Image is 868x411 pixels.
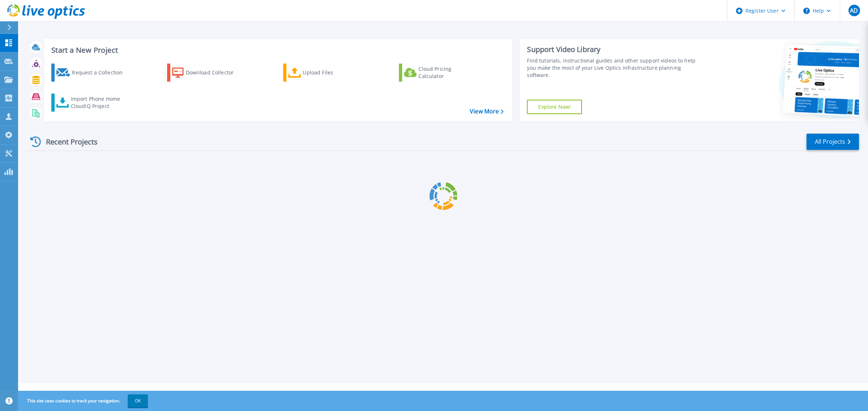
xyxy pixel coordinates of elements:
[418,65,476,80] div: Cloud Pricing Calculator
[167,64,248,82] a: Download Collector
[186,65,244,80] div: Download Collector
[527,45,702,54] div: Support Video Library
[128,394,148,407] button: OK
[807,134,859,150] a: All Projects
[28,133,107,151] div: Recent Projects
[850,8,858,13] span: AD
[470,108,503,115] a: View More
[399,64,480,82] a: Cloud Pricing Calculator
[527,57,702,79] div: Find tutorials, instructional guides and other support videos to help you make the most of your L...
[303,65,361,80] div: Upload Files
[51,46,503,54] h3: Start a New Project
[71,95,127,110] div: Import Phone Home CloudIQ Project
[283,64,364,82] a: Upload Files
[51,64,132,82] a: Request a Collection
[527,100,582,114] a: Explore Now!
[72,65,130,80] div: Request a Collection
[20,394,148,407] span: This site uses cookies to track your navigation.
